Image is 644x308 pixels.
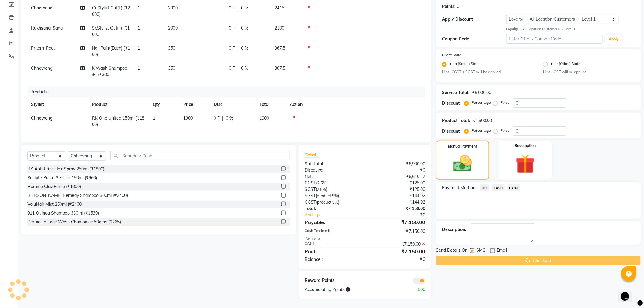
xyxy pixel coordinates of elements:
span: 2100 [275,25,284,31]
small: Hint : IGST will be applied [543,69,635,75]
span: 1900 [259,115,269,121]
div: Coupon Code [442,36,506,42]
label: Percentage [471,128,491,133]
div: Discount: [442,128,461,135]
div: Product Total: [442,117,470,124]
span: 1900 [183,115,193,121]
span: Chhewang [31,115,52,121]
div: Points: [442,3,456,10]
span: 367.5 [275,45,285,51]
div: ₹0 [365,256,430,263]
div: 500 [397,286,430,293]
span: 0 F [229,65,235,72]
div: ₹125.00 [365,180,430,186]
div: Dermalite Face Wash Chamomile 50gms (₹265) [27,219,121,225]
label: Intra (Same) State [449,61,480,68]
span: 0 % [241,45,248,51]
input: Search or Scan [110,151,290,160]
div: Products [28,86,430,98]
div: ₹144.92 [365,199,430,205]
div: Discount: [442,100,461,107]
span: RK One United 150ml (₹1800) [92,115,144,127]
th: Total [256,98,286,111]
span: 2300 [168,5,178,11]
div: Balance : [300,256,365,263]
label: Fixed [500,128,509,133]
span: 0 % [226,115,233,121]
div: Reward Points [300,277,365,284]
div: ( ) [300,180,365,186]
div: ₹6,900.00 [365,161,430,167]
label: Redemption [515,143,536,149]
div: All Location Customers → Level 1 [506,26,635,32]
span: Payment Methods [442,185,478,191]
span: Total [305,152,319,158]
div: RK Anti-Frizz Hair Spray 250ml (₹1800) [27,166,104,172]
span: Cr.Stylist Cut(F) (₹2000) [92,5,130,17]
span: 1 [138,25,140,31]
span: 0 % [241,5,248,11]
th: Price [180,98,210,111]
span: Pritam_Pdct [31,45,55,51]
div: Service Total: [442,89,470,96]
div: ₹125.00 [365,186,430,193]
span: Rukhsana_Sana [31,25,63,31]
th: Stylist [27,98,88,111]
div: VoluHair Mist 250ml (₹2400) [27,201,83,208]
div: ₹7,150.00 [365,248,430,255]
span: SMS [476,247,485,255]
button: Apply [605,35,622,44]
span: 1 [153,115,155,121]
div: Apply Discount [442,16,506,23]
span: CASH [492,184,505,191]
div: ₹7,150.00 [365,205,430,212]
label: Fixed [500,100,509,105]
span: CGST [305,199,316,205]
span: Chhewang [31,5,52,11]
span: CARD [507,184,520,191]
div: Sculpte Paste 3 Force 150ml (₹660) [27,175,97,181]
div: ₹144.92 [365,193,430,199]
span: | [237,65,239,72]
div: Homme Clay Force (₹1000) [27,184,81,190]
span: 0 F [229,25,235,31]
span: 350 [168,45,175,51]
span: Sr.Stylist Cut(F) (₹1600) [92,25,130,37]
div: ₹7,150.00 [365,228,430,235]
span: 0 F [214,115,220,121]
small: Hint : CGST + SGST will be applied [442,69,534,75]
span: CGST [305,180,316,186]
div: ( ) [300,193,365,199]
span: | [237,45,239,51]
span: 367.5 [275,65,285,71]
span: 1 [138,45,140,51]
span: 9% [332,193,338,198]
div: ₹7,150.00 [365,219,430,226]
span: 0 % [241,65,248,72]
div: Accumulating Points [300,286,397,293]
label: Manual Payment [448,144,477,149]
div: Cash Tendered: [300,228,365,235]
th: Action [286,98,425,111]
div: 911 Quinoa Shampoo 330ml (₹1530) [27,210,99,216]
span: 0 F [229,5,235,11]
div: ₹1,900.00 [473,117,492,124]
span: 2.5% [317,187,326,192]
span: | [237,5,239,11]
div: ₹5,000.00 [472,89,491,96]
span: SGST [305,187,316,192]
span: 1 [138,65,140,71]
span: UPI [480,184,489,191]
iframe: chat widget [618,284,638,302]
div: Net: [300,173,365,180]
span: 0 % [241,25,248,31]
span: Nail Paint(Each) (₹100) [92,45,130,57]
span: 0 F [229,45,235,51]
div: ₹0 [365,167,430,173]
span: | [222,115,223,121]
th: Qty [149,98,180,111]
div: 0 [457,3,459,10]
span: 2000 [168,25,178,31]
strong: Loyalty → [506,27,523,31]
span: 9% [332,200,338,205]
